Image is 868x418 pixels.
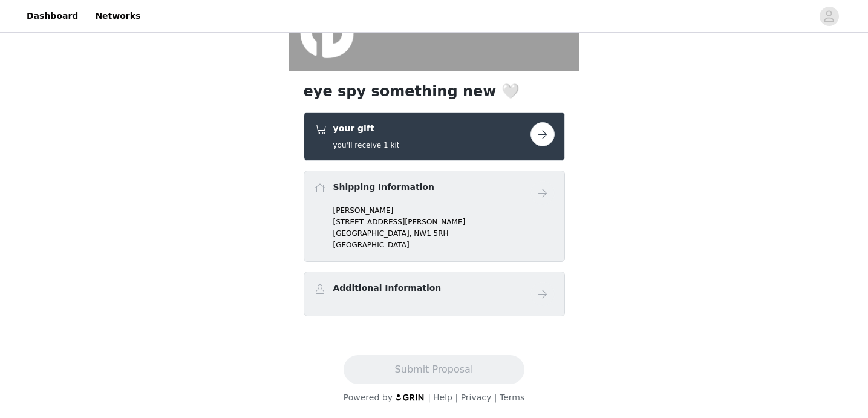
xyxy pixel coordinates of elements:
p: [GEOGRAPHIC_DATA] [333,240,555,250]
h5: you'll receive 1 kit [333,140,400,151]
h1: eye spy something new 🤍 [304,80,565,102]
h4: your gift [333,122,400,135]
button: Submit Proposal [344,355,524,384]
a: Help [433,393,452,402]
span: NW1 5RH [414,229,448,238]
span: [GEOGRAPHIC_DATA], [333,229,412,238]
p: [PERSON_NAME] [333,205,555,216]
div: Additional Information [304,272,565,316]
a: Terms [500,393,524,402]
h4: Additional Information [333,282,442,295]
span: | [455,393,458,402]
span: | [428,393,431,402]
div: your gift [304,112,565,161]
a: Networks [88,2,148,30]
a: Dashboard [19,2,85,30]
img: logo [395,393,425,401]
span: Powered by [344,393,393,402]
a: Privacy [461,393,492,402]
div: Shipping Information [304,171,565,262]
div: avatar [823,7,835,26]
span: | [494,393,497,402]
h4: Shipping Information [333,181,434,194]
p: [STREET_ADDRESS][PERSON_NAME] [333,217,555,227]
